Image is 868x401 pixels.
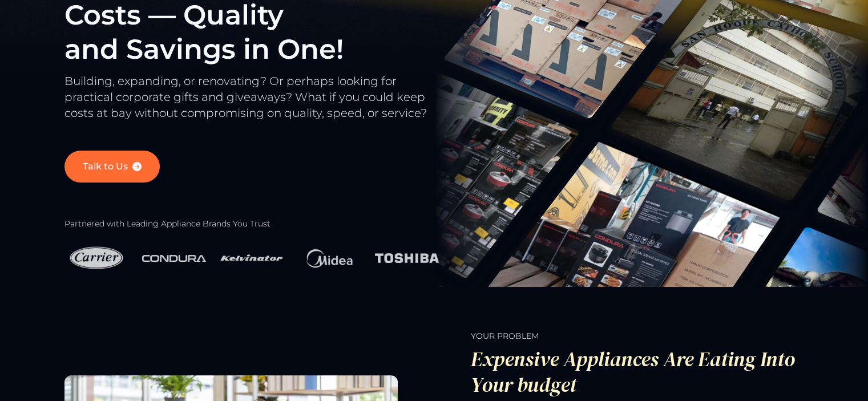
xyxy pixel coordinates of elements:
img: Kelvinator Logo [220,238,284,278]
span: Your Problem [471,330,804,342]
p: Building, expanding, or renovating? Or perhaps looking for practical corporate gifts and giveaway... [64,73,460,132]
img: Toshiba Logo [375,246,439,270]
h2: Partnered with Leading Appliance Brands You Trust [64,219,460,229]
img: Midea Logo [297,238,361,278]
img: Condura Logo [142,248,206,269]
a: Talk to Us [64,151,160,183]
h2: Expensive Appliances Are Eating Into Your budget [471,346,804,398]
img: Carrier Logo [64,238,128,278]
